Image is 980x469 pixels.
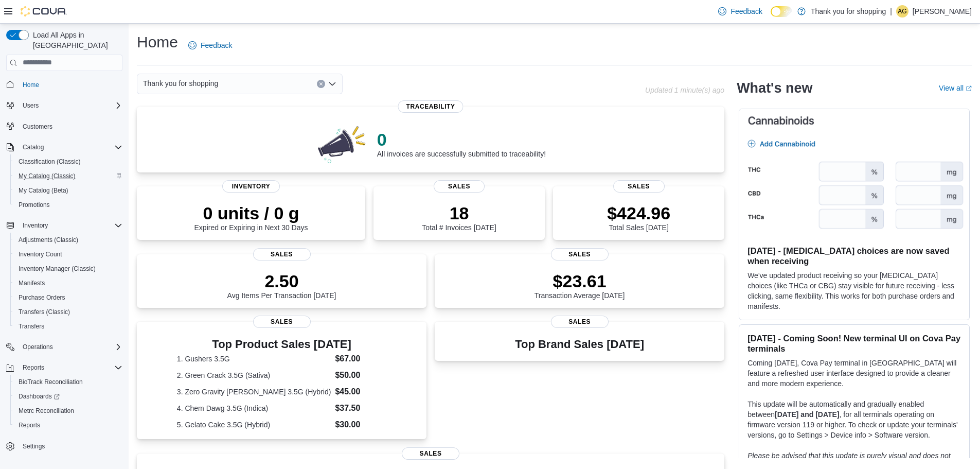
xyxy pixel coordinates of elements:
span: Adjustments (Classic) [14,234,122,246]
button: Catalog [2,140,127,154]
span: Thank you for shopping [143,77,218,90]
dd: $45.00 [335,386,386,398]
a: Classification (Classic) [14,155,85,168]
span: Transfers [14,320,122,333]
button: Settings [2,439,127,454]
span: My Catalog (Beta) [19,186,68,195]
p: Updated 1 minute(s) ago [645,86,724,94]
button: Clear input [317,80,325,88]
a: Feedback [184,35,236,56]
a: Inventory Count [14,248,66,260]
span: Catalog [19,141,122,153]
a: Inventory Manager (Classic) [14,263,100,275]
p: $23.61 [534,271,625,291]
button: Customers [2,119,127,134]
button: Reports [10,418,127,432]
h3: [DATE] - Coming Soon! New terminal UI on Cova Pay terminals [747,333,961,354]
span: Inventory [222,180,280,193]
p: 0 units / 0 g [194,203,308,223]
p: We've updated product receiving so your [MEDICAL_DATA] choices (like THCa or CBG) stay visible fo... [747,270,961,311]
button: Metrc Reconciliation [10,404,127,418]
div: Avg Items Per Transaction [DATE] [227,271,336,300]
h3: Top Product Sales [DATE] [177,338,386,351]
p: $424.96 [607,203,670,223]
span: Promotions [14,199,122,211]
a: Transfers (Classic) [14,306,74,318]
div: Transaction Average [DATE] [534,271,625,300]
span: My Catalog (Classic) [14,170,122,182]
button: Reports [2,360,127,375]
button: My Catalog (Classic) [10,169,127,183]
span: Sales [551,248,609,260]
button: Users [2,98,127,113]
span: Sales [551,316,609,328]
span: Inventory Count [19,250,62,258]
a: Dashboards [10,389,127,404]
span: Purchase Orders [14,291,122,304]
span: Reports [14,419,122,431]
dt: 5. Gelato Cake 3.5G (Hybrid) [177,420,331,430]
button: Promotions [10,198,127,212]
a: Transfers [14,320,48,333]
a: View allExternal link [939,84,972,92]
button: Operations [19,341,57,353]
p: This update will be automatically and gradually enabled between , for all terminals operating on ... [747,399,961,440]
span: BioTrack Reconciliation [14,376,122,388]
a: Adjustments (Classic) [14,234,82,246]
button: Reports [19,361,48,374]
a: Promotions [14,199,54,211]
button: Inventory [19,219,52,232]
a: Customers [19,120,57,133]
button: Purchase Orders [10,290,127,305]
p: 18 [422,203,496,223]
dd: $37.50 [335,402,386,414]
span: Dashboards [14,390,122,403]
p: Thank you for shopping [811,5,886,18]
span: Transfers (Classic) [19,308,70,316]
span: Settings [23,442,45,450]
a: My Catalog (Beta) [14,184,73,197]
a: Metrc Reconciliation [14,405,78,417]
span: Classification (Classic) [19,158,81,166]
span: BioTrack Reconciliation [19,378,83,386]
span: Home [19,78,122,91]
strong: [DATE] and [DATE] [775,410,839,419]
span: Users [19,99,122,112]
span: Catalog [23,143,44,151]
button: Users [19,99,43,112]
span: Feedback [201,40,232,50]
span: Metrc Reconciliation [14,405,122,417]
h3: [DATE] - [MEDICAL_DATA] choices are now saved when receiving [747,246,961,266]
button: Manifests [10,276,127,290]
span: Promotions [19,201,50,209]
dd: $67.00 [335,353,386,365]
span: Adjustments (Classic) [19,236,78,244]
p: 0 [377,129,546,150]
p: Coming [DATE], Cova Pay terminal in [GEOGRAPHIC_DATA] will feature a refreshed user interface des... [747,358,961,389]
button: Operations [2,340,127,354]
p: | [890,5,892,18]
span: Inventory [23,221,48,230]
span: Inventory Manager (Classic) [14,263,122,275]
h3: Top Brand Sales [DATE] [515,338,644,351]
span: Metrc Reconciliation [19,407,74,415]
p: 2.50 [227,271,336,291]
span: Sales [402,447,459,460]
a: Feedback [714,1,766,22]
span: Manifests [19,279,45,287]
span: Operations [19,341,122,353]
button: Transfers (Classic) [10,305,127,319]
button: Inventory Manager (Classic) [10,262,127,276]
span: Sales [253,316,311,328]
input: Dark Mode [771,6,792,17]
span: Purchase Orders [19,293,65,302]
button: Transfers [10,319,127,334]
a: Home [19,79,43,91]
button: Catalog [19,141,48,153]
img: Cova [21,6,67,16]
dt: 2. Green Crack 3.5G (Sativa) [177,370,331,380]
button: Classification (Classic) [10,154,127,169]
span: Users [23,101,39,110]
div: Alejandro Gomez [896,5,908,18]
dd: $30.00 [335,419,386,431]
